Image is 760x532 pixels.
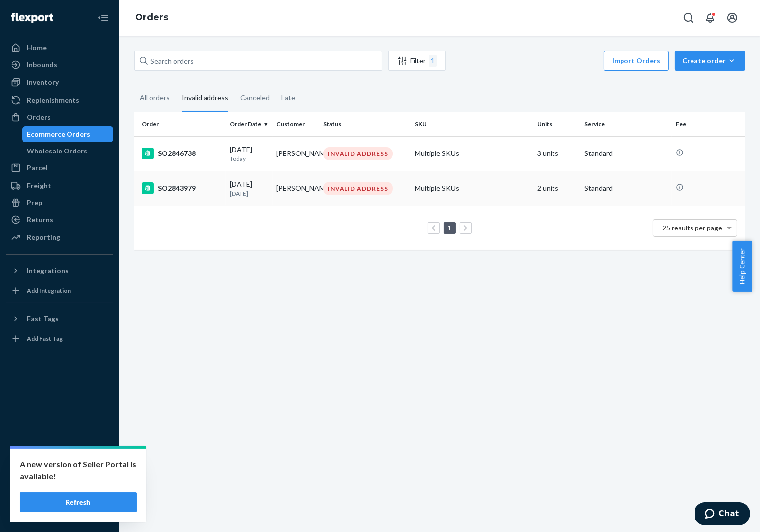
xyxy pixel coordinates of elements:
td: Multiple SKUs [411,136,533,171]
button: Filter [388,51,446,71]
div: 1 [429,55,437,67]
div: Inbounds [27,60,57,70]
div: Ecommerce Orders [27,129,91,139]
td: [PERSON_NAME] [273,171,319,206]
button: Refresh [20,492,137,512]
div: Invalid address [182,85,228,112]
div: Wholesale Orders [27,146,88,156]
div: Parcel [27,163,48,173]
th: SKU [411,112,533,136]
a: Reporting [6,229,113,245]
div: [DATE] [230,179,269,198]
div: Integrations [27,266,69,276]
a: Orders [135,12,168,23]
th: Order [134,112,226,136]
div: INVALID ADDRESS [323,147,393,160]
a: Inbounds [6,57,113,73]
button: Integrations [6,263,113,279]
p: Standard [584,183,668,193]
button: Open notifications [700,8,720,28]
span: 25 results per page [663,224,723,232]
div: SO2843979 [142,182,222,194]
div: Reporting [27,232,60,242]
button: Open Search Box [679,8,698,28]
td: Multiple SKUs [411,171,533,206]
input: Search orders [134,51,382,71]
div: Late [281,85,295,111]
div: Returns [27,215,53,225]
a: Freight [6,178,113,194]
div: All orders [140,85,170,111]
th: Service [580,112,672,136]
p: Today [230,154,269,163]
button: Help Center [732,241,752,292]
a: Settings [6,454,113,469]
button: Fast Tags [6,311,113,327]
a: Parcel [6,160,113,176]
p: [DATE] [230,189,269,198]
th: Fee [672,112,745,136]
a: Replenishments [6,92,113,108]
th: Order Date [226,112,273,136]
div: Freight [27,181,51,191]
button: Create order [675,51,745,71]
ol: breadcrumbs [127,3,176,32]
div: Orders [27,112,51,122]
iframe: Opens a widget where you can chat to one of our agents [695,502,750,527]
div: Filter [389,55,445,67]
div: Create order [682,56,738,66]
button: Close Navigation [93,8,113,28]
div: Replenishments [27,95,79,105]
a: Home [6,40,113,56]
td: 2 units [533,171,580,206]
button: Give Feedback [6,504,113,520]
a: Inventory [6,75,113,90]
th: Units [533,112,580,136]
div: Fast Tags [27,314,59,324]
a: Returns [6,212,113,228]
div: INVALID ADDRESS [323,182,393,195]
div: Canceled [240,85,270,111]
td: [PERSON_NAME] [273,136,319,171]
div: [DATE] [230,145,269,163]
a: Prep [6,195,113,211]
div: Home [27,43,47,53]
img: Flexport logo [11,13,53,23]
a: Add Integration [6,283,113,299]
div: Inventory [27,77,59,87]
p: Standard [584,149,668,158]
a: Help Center [6,487,113,503]
a: Add Fast Tag [6,331,113,347]
div: Customer [276,120,315,128]
div: Add Integration [27,286,71,295]
a: Page 1 is your current page [446,224,454,232]
td: 3 units [533,136,580,171]
div: SO2846738 [142,148,222,159]
th: Status [319,112,411,136]
div: Prep [27,198,42,208]
button: Talk to Support [6,470,113,486]
a: Wholesale Orders [22,143,114,159]
p: A new version of Seller Portal is available! [20,458,137,482]
a: Orders [6,109,113,125]
button: Import Orders [604,51,669,71]
button: Open account menu [722,8,742,28]
a: Ecommerce Orders [22,126,114,142]
div: Add Fast Tag [27,334,63,343]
